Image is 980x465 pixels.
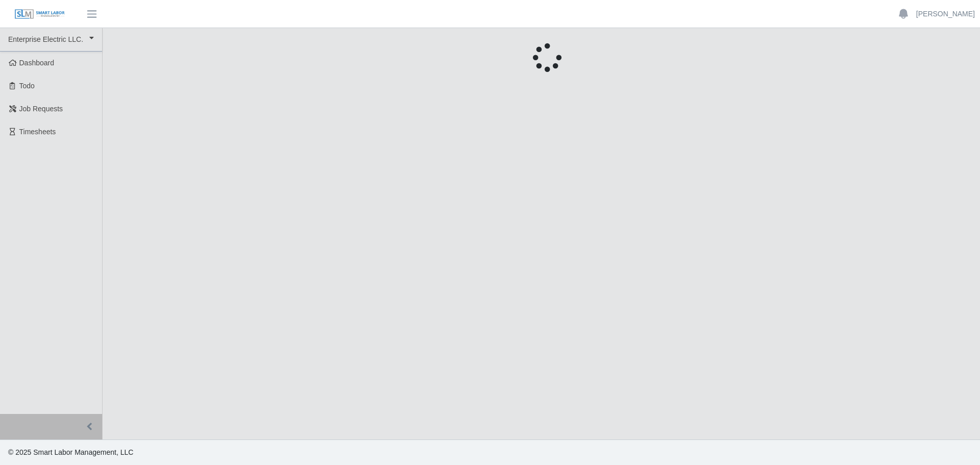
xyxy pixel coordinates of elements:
span: Todo [19,82,35,90]
span: Job Requests [19,105,63,113]
a: [PERSON_NAME] [916,9,975,19]
span: Timesheets [19,128,56,136]
span: © 2025 Smart Labor Management, LLC [8,448,133,456]
img: SLM Logo [14,9,65,20]
span: Dashboard [19,59,55,67]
